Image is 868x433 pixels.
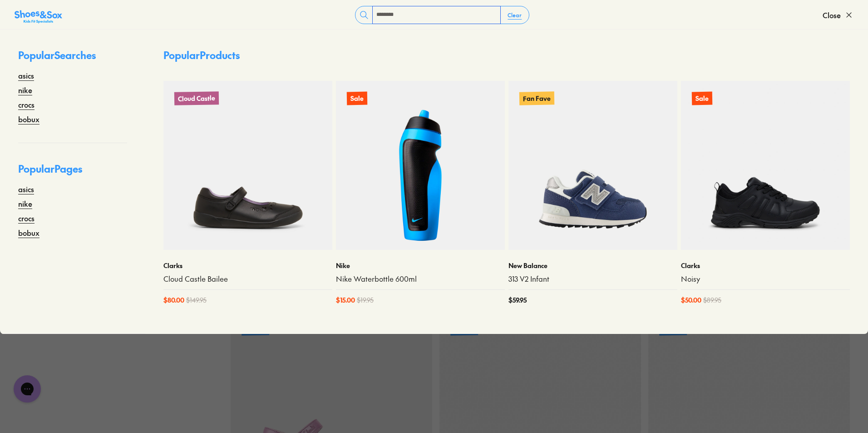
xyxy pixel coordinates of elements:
[18,48,127,70] p: Popular Searches
[336,261,505,270] p: Nike
[163,81,332,250] a: Cloud Castle
[692,92,712,105] p: Sale
[681,261,850,270] p: Clarks
[18,198,32,209] a: nike
[18,70,34,81] a: asics
[347,92,367,105] p: Sale
[508,295,527,305] span: $ 59.95
[823,10,841,20] span: Close
[336,81,505,250] a: Sale
[15,8,62,22] a: Shoes &amp; Sox
[357,295,374,305] span: $ 19.95
[450,322,478,335] p: New In
[18,85,32,95] a: nike
[18,99,35,110] a: crocs
[508,81,677,250] a: Fan Fave
[703,295,721,305] span: $ 89.95
[681,81,850,250] a: Sale
[163,261,332,270] p: Clarks
[823,5,853,25] button: Close
[508,274,677,284] a: 313 V2 Infant
[336,295,355,305] span: $ 15.00
[336,274,505,284] a: Nike Waterbottle 600ml
[681,295,701,305] span: $ 50.00
[18,184,34,194] a: asics
[15,10,62,24] img: SNS_Logo_Responsive.svg
[18,114,39,124] a: bobux
[500,7,529,23] button: Clear
[174,91,219,105] p: Cloud Castle
[18,227,39,238] a: bobux
[163,295,184,305] span: $ 80.00
[681,274,850,284] a: Noisy
[186,295,207,305] span: $ 149.95
[9,372,45,406] iframe: Gorgias live chat messenger
[163,274,332,284] a: Cloud Castle Bailee
[18,213,35,224] a: crocs
[508,261,677,270] p: New Balance
[18,161,127,184] p: Popular Pages
[519,91,554,105] p: Fan Fave
[242,322,269,335] p: New In
[163,48,240,63] p: Popular Products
